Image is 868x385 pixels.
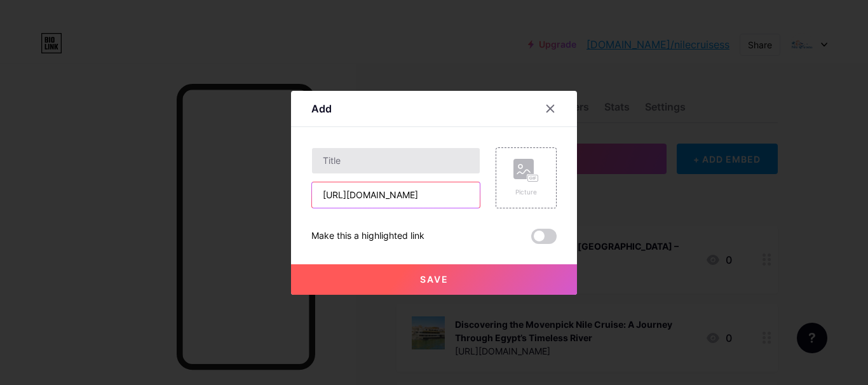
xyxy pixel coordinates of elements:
span: Save [420,274,449,285]
div: Make this a highlighted link [311,229,424,244]
div: Picture [513,187,539,197]
div: Add [311,101,332,116]
input: Title [312,148,480,173]
input: URL [312,182,480,208]
button: Save [291,264,577,295]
